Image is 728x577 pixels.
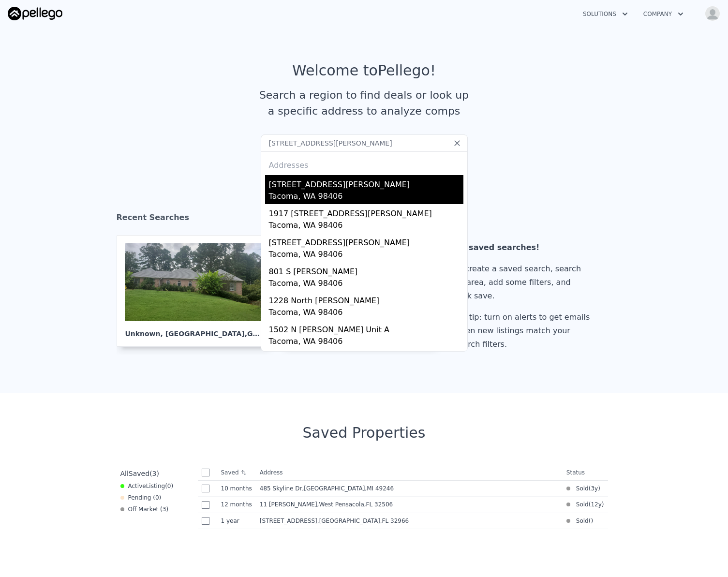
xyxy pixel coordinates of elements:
button: Company [636,5,691,23]
span: ) [591,517,593,525]
a: Unknown, [GEOGRAPHIC_DATA],GA 30039 [117,235,279,347]
span: ) [602,501,604,508]
span: Saved [129,470,149,477]
div: To create a saved search, search an area, add some filters, and click save. [454,262,594,303]
div: Pending ( 0 ) [120,494,162,502]
th: Saved [217,465,256,480]
div: Tacoma, WA 98406 [269,307,463,320]
div: Off Market ( 3 ) [120,505,169,513]
div: 1917 [STREET_ADDRESS][PERSON_NAME] [269,204,463,220]
span: Listing [146,483,165,489]
time: 2024-07-12 19:42 [221,517,252,525]
div: [STREET_ADDRESS][PERSON_NAME] [269,349,463,365]
input: Search an address or region... [261,134,468,152]
div: 1502 N [PERSON_NAME] Unit A [269,320,463,336]
div: Welcome to Pellego ! [292,62,436,79]
span: ) [598,485,600,492]
span: , [GEOGRAPHIC_DATA] [302,485,398,492]
span: Active ( 0 ) [128,482,174,490]
div: Unknown , [GEOGRAPHIC_DATA] [125,321,263,339]
span: 485 Skyline Dr [260,485,302,492]
div: Search a region to find deals or look up a specific address to analyze comps [256,87,473,119]
img: avatar [705,6,720,21]
div: Pro tip: turn on alerts to get emails when new listings match your search filters. [454,311,594,351]
span: , West Pensacola [317,501,397,508]
div: Tacoma, WA 98406 [269,249,463,262]
span: 11 [PERSON_NAME] [260,501,317,508]
div: No saved searches! [454,241,594,254]
div: All ( 3 ) [120,469,159,478]
th: Address [256,465,563,481]
time: 2022-10-03 10:07 [591,485,598,492]
span: [STREET_ADDRESS] [260,518,317,524]
th: Status [563,465,608,481]
span: Sold ( [570,501,591,508]
span: , [GEOGRAPHIC_DATA] [317,518,413,524]
div: 801 S [PERSON_NAME] [269,262,463,278]
div: Tacoma, WA 98406 [269,220,463,233]
div: [STREET_ADDRESS][PERSON_NAME] [269,175,463,191]
div: Saved Properties [117,424,612,442]
button: Solutions [575,5,636,23]
div: [STREET_ADDRESS][PERSON_NAME] [269,233,463,249]
span: , FL 32506 [364,501,393,508]
div: Recent Searches [117,204,612,235]
span: Sold ( [570,517,591,525]
span: , GA 30039 [245,330,284,338]
div: Tacoma, WA 98406 [269,191,463,204]
div: Tacoma, WA 98406 [269,336,463,349]
div: 1228 North [PERSON_NAME] [269,291,463,307]
time: 2024-10-30 04:35 [221,485,252,492]
div: Tacoma, WA 98406 [269,278,463,291]
span: , FL 32966 [380,518,409,524]
span: , MI 49246 [365,485,394,492]
time: 2013-05-14 13:00 [591,501,601,508]
img: Pellego [8,7,62,20]
div: Addresses [265,152,463,175]
time: 2024-09-03 18:59 [221,501,252,508]
span: Sold ( [570,485,591,492]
